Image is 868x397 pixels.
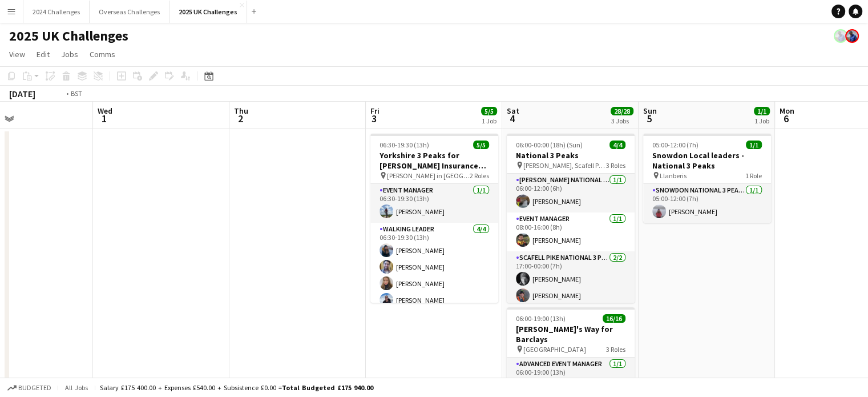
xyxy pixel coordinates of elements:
span: View [9,49,25,59]
button: Budgeted [6,382,53,394]
h1: 2025 UK Challenges [9,27,128,45]
span: Jobs [61,49,78,59]
span: All jobs [63,383,90,392]
a: Jobs [56,47,83,62]
a: Comms [85,47,120,62]
div: [DATE] [9,88,35,99]
div: BST [71,89,82,98]
span: Comms [90,49,115,59]
span: Edit [37,49,50,59]
div: Salary £175 400.00 + Expenses £540.00 + Subsistence £0.00 = [100,383,373,392]
span: Total Budgeted £175 940.00 [282,383,373,392]
span: Budgeted [18,384,51,392]
button: Overseas Challenges [90,1,169,23]
app-user-avatar: Andy Baker [845,29,859,43]
button: 2024 Challenges [23,1,90,23]
a: View [5,47,30,62]
button: 2025 UK Challenges [169,1,247,23]
a: Edit [32,47,54,62]
app-user-avatar: Andy Baker [834,29,847,43]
